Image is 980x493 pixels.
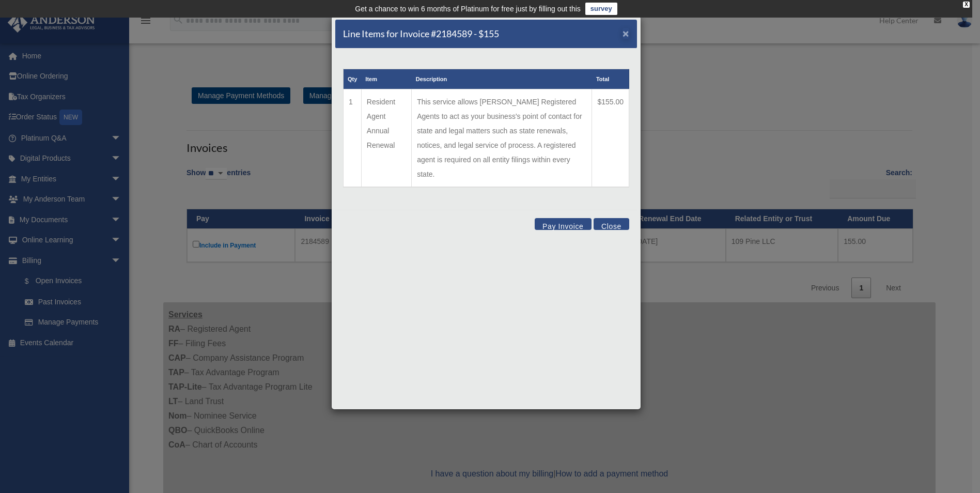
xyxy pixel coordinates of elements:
[585,3,617,15] a: survey
[592,89,629,188] td: $155.00
[592,69,629,89] th: Total
[361,69,411,89] th: Item
[623,27,629,39] span: ×
[361,89,411,188] td: Resident Agent Annual Renewal
[535,218,592,230] button: Pay Invoice
[412,69,592,89] th: Description
[355,3,581,15] div: Get a chance to win 6 months of Platinum for free just by filling out this
[623,28,629,39] button: Close
[963,2,970,8] div: close
[594,218,629,230] button: Close
[412,89,592,188] td: This service allows [PERSON_NAME] Registered Agents to act as your business's point of contact fo...
[343,27,499,40] h5: Line Items for Invoice #2184589 - $155
[344,89,362,188] td: 1
[344,69,362,89] th: Qty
